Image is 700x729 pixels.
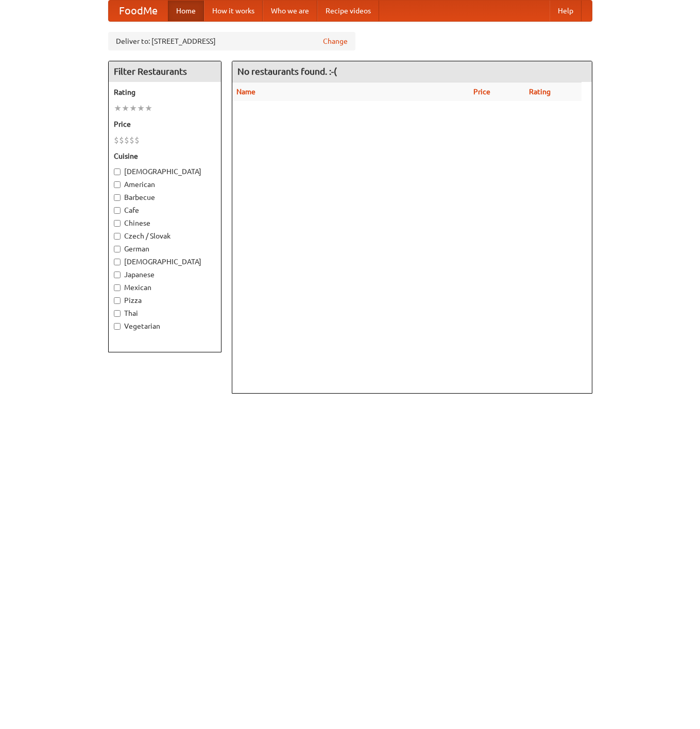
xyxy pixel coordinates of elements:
[204,1,263,21] a: How it works
[109,1,168,21] a: FoodMe
[168,1,204,21] a: Home
[114,257,216,267] label: [DEMOGRAPHIC_DATA]
[236,88,255,96] a: Name
[114,207,121,214] input: Cafe
[129,103,137,114] li: ★
[114,259,121,265] input: [DEMOGRAPHIC_DATA]
[122,103,129,114] li: ★
[114,181,121,188] input: American
[114,179,216,190] label: American
[119,134,124,146] li: $
[114,308,216,318] label: Thai
[145,103,152,114] li: ★
[114,282,216,293] label: Mexican
[124,134,129,146] li: $
[114,244,216,254] label: German
[529,88,551,96] a: Rating
[114,151,216,161] h5: Cuisine
[263,1,317,21] a: Who we are
[323,36,348,46] a: Change
[114,310,121,317] input: Thai
[114,321,216,331] label: Vegetarian
[129,134,134,146] li: $
[317,1,379,21] a: Recipe videos
[114,87,216,97] h5: Rating
[114,134,119,146] li: $
[114,246,121,252] input: German
[114,194,121,201] input: Barbecue
[114,297,121,304] input: Pizza
[114,284,121,291] input: Mexican
[114,168,121,175] input: [DEMOGRAPHIC_DATA]
[114,119,216,129] h5: Price
[109,61,221,82] h4: Filter Restaurants
[137,103,145,114] li: ★
[114,272,121,278] input: Japanese
[108,32,355,50] div: Deliver to: [STREET_ADDRESS]
[114,295,216,306] label: Pizza
[114,233,121,240] input: Czech / Slovak
[114,323,121,330] input: Vegetarian
[114,220,121,227] input: Chinese
[114,205,216,215] label: Cafe
[237,66,337,76] ng-pluralize: No restaurants found. :-(
[114,231,216,241] label: Czech / Slovak
[114,166,216,177] label: [DEMOGRAPHIC_DATA]
[134,134,140,146] li: $
[114,218,216,228] label: Chinese
[114,192,216,202] label: Barbecue
[114,269,216,280] label: Japanese
[114,103,122,114] li: ★
[473,88,490,96] a: Price
[550,1,582,21] a: Help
